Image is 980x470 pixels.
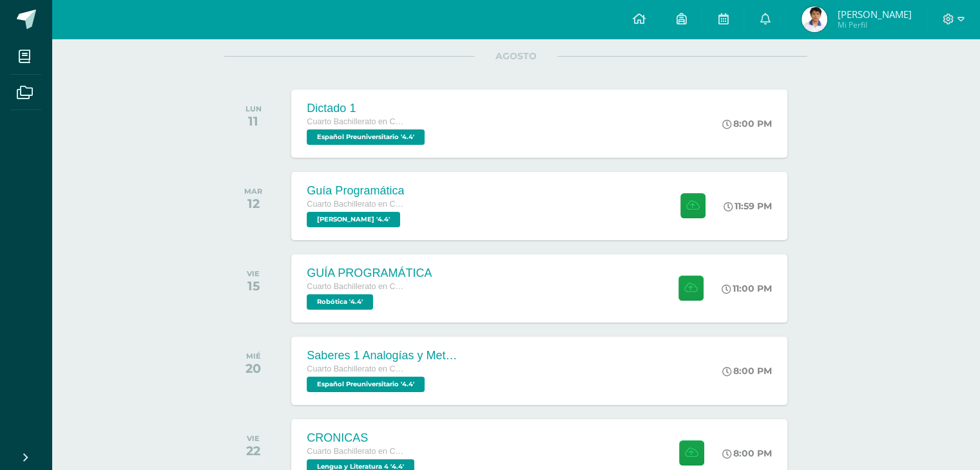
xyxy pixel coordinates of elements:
[245,361,261,376] div: 20
[244,187,262,196] div: MAR
[307,184,404,198] div: Guía Programática
[246,443,260,458] div: 22
[307,364,403,373] span: Cuarto Bachillerato en Ciencias y Letras
[244,196,262,211] div: 12
[307,447,403,456] span: Cuarto Bachillerato en Ciencias y Letras
[307,129,425,145] span: Español Preuniversitario '4.4'
[837,19,911,30] span: Mi Perfil
[247,278,260,294] div: 15
[245,104,262,113] div: LUN
[307,377,425,392] span: Español Preuniversitario '4.4'
[307,431,418,445] div: CRONICAS
[245,352,261,361] div: MIÉ
[722,118,772,129] div: 8:00 PM
[837,8,911,21] span: [PERSON_NAME]
[307,294,373,310] span: Robótica '4.4'
[245,113,262,129] div: 11
[307,102,428,115] div: Dictado 1
[475,50,557,62] span: AGOSTO
[247,269,260,278] div: VIE
[722,447,772,459] div: 8:00 PM
[802,6,827,32] img: e1452881eee4047204c5bfab49ceb0f5.png
[307,267,432,280] div: GUÍA PROGRAMÁTICA
[307,200,403,209] span: Cuarto Bachillerato en Ciencias y Letras
[307,282,403,291] span: Cuarto Bachillerato en Ciencias y Letras
[722,283,772,294] div: 11:00 PM
[307,212,400,227] span: PEREL '4.4'
[724,200,772,212] div: 11:59 PM
[307,117,403,126] span: Cuarto Bachillerato en Ciencias y Letras
[246,434,260,443] div: VIE
[722,365,772,377] div: 8:00 PM
[307,349,461,362] div: Saberes 1 Analogías y Metáforas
